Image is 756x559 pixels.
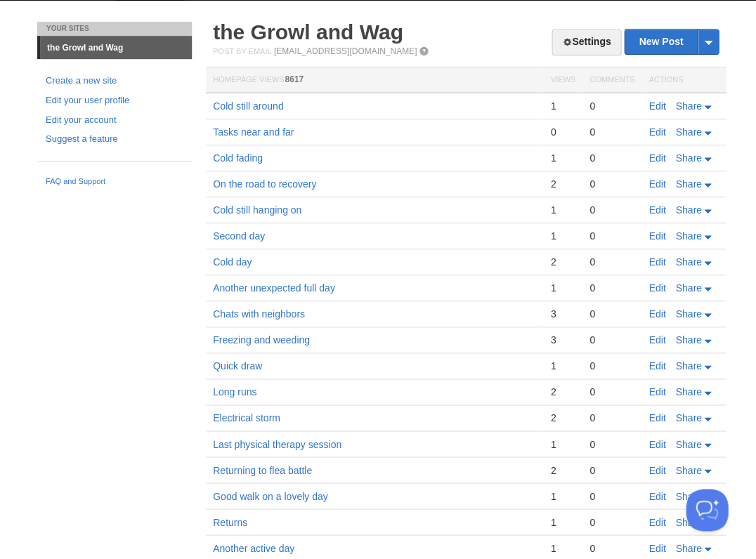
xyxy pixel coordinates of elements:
div: 0 [589,515,634,528]
a: the Growl and Wag [213,20,403,44]
a: Edit [649,360,665,371]
div: 1 [550,230,575,242]
a: Edit [649,126,665,138]
a: Cold still around [213,100,283,112]
span: Share [675,334,701,346]
a: Cold fading [213,152,263,164]
a: Edit [649,490,665,501]
a: Good walk on a lovely day [213,490,327,501]
a: Edit [649,464,665,475]
a: Edit [649,100,665,112]
div: 2 [550,256,575,268]
a: FAQ and Support [46,176,183,188]
span: 8617 [285,74,304,84]
a: the Growl and Wag [40,37,192,59]
div: 0 [589,541,634,554]
a: Settings [552,29,621,55]
div: 2 [550,178,575,190]
a: Edit your account [46,113,183,128]
span: Share [675,256,701,268]
span: Share [675,464,701,475]
div: 2 [550,412,575,424]
a: Edit [649,516,665,527]
a: Another active day [213,542,294,553]
a: New Post [625,29,718,54]
a: Edit [649,308,665,320]
a: Electrical storm [213,412,280,423]
a: Another unexpected full day [213,282,335,294]
div: 1 [550,282,575,294]
li: Your Sites [37,22,192,36]
div: 0 [589,178,634,190]
div: 1 [550,438,575,450]
a: Edit [649,230,665,242]
a: [EMAIL_ADDRESS][DOMAIN_NAME] [274,46,417,56]
span: Share [675,126,701,138]
div: 1 [550,152,575,164]
span: Share [675,438,701,449]
div: 1 [550,541,575,554]
div: 0 [589,412,634,424]
div: 0 [589,152,634,164]
div: 0 [550,126,575,138]
a: Edit [649,334,665,346]
span: Share [675,516,701,527]
a: Last physical therapy session [213,438,341,449]
a: Second day [213,230,265,242]
span: Share [675,360,701,371]
div: 1 [550,204,575,216]
a: Chats with neighbors [213,308,305,320]
div: 0 [589,126,634,138]
span: Share [675,308,701,320]
div: 0 [589,100,634,112]
a: Quick draw [213,360,262,371]
a: Edit [649,256,665,268]
span: Share [675,152,701,164]
a: Returns [213,516,247,527]
div: 2 [550,463,575,476]
span: Share [675,542,701,553]
a: Edit [649,542,665,553]
th: Actions [641,67,726,93]
div: 0 [589,230,634,242]
a: Edit [649,282,665,294]
div: 0 [589,308,634,320]
a: Edit your user profile [46,93,183,108]
a: Tasks near and far [213,126,294,138]
div: 0 [589,386,634,398]
span: Share [675,230,701,242]
a: Edit [649,178,665,190]
span: Share [675,282,701,294]
div: 1 [550,360,575,372]
span: Share [675,178,701,190]
span: Post by Email [213,47,271,55]
div: 0 [589,463,634,476]
div: 3 [550,308,575,320]
a: Long runs [213,386,256,397]
div: 0 [589,204,634,216]
a: Suggest a feature [46,132,183,147]
span: Share [675,412,701,423]
a: Create a new site [46,74,183,88]
th: Comments [582,67,641,93]
a: Cold day [213,256,252,268]
a: Freezing and weeding [213,334,310,346]
a: Returning to flea battle [213,464,312,475]
div: 0 [589,334,634,346]
a: Edit [649,438,665,449]
div: 1 [550,515,575,528]
a: On the road to recovery [213,178,316,190]
span: Share [675,386,701,397]
a: Edit [649,204,665,216]
th: Homepage Views [206,67,543,93]
div: 0 [589,360,634,372]
div: 1 [550,100,575,112]
th: Views [543,67,582,93]
a: Cold still hanging on [213,204,301,216]
div: 3 [550,334,575,346]
span: Share [675,100,701,112]
iframe: Help Scout Beacon - Open [686,489,728,531]
div: 0 [589,438,634,450]
a: Edit [649,386,665,397]
span: Share [675,204,701,216]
